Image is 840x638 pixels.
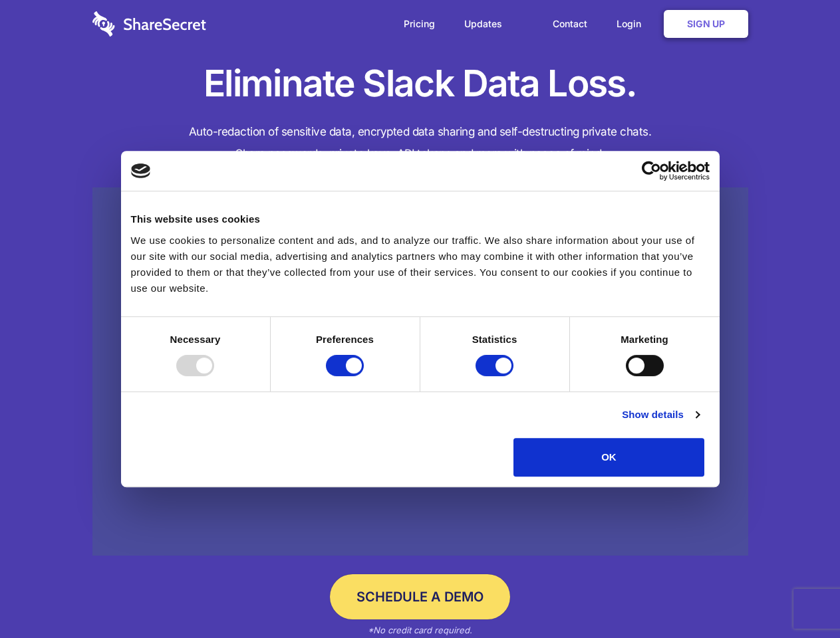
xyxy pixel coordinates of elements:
a: Usercentrics Cookiebot - opens in a new window [593,161,710,181]
em: *No credit card required. [368,625,472,635]
strong: Preferences [316,334,374,345]
div: This website uses cookies [131,211,710,227]
div: We use cookies to personalize content and ads, and to analyze our traffic. We also share informat... [131,233,710,296]
a: Sign Up [664,10,748,38]
strong: Statistics [472,334,517,345]
h4: Auto-redaction of sensitive data, encrypted data sharing and self-destructing private chats. Shar... [92,121,748,165]
strong: Necessary [170,334,221,345]
img: logo [131,163,151,178]
h1: Eliminate Slack Data Loss. [92,60,748,108]
a: Wistia video thumbnail [92,187,748,556]
button: OK [513,438,704,477]
a: Show details [622,407,699,423]
strong: Marketing [621,334,668,345]
a: Pricing [390,3,448,45]
a: Schedule a Demo [330,574,510,619]
img: logo-wordmark-white-trans-d4663122ce5f474addd5e946df7df03e33cb6a1c49d2221995e7729f52c070b2.svg [92,11,206,37]
a: Login [603,3,661,45]
a: Contact [539,3,601,45]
